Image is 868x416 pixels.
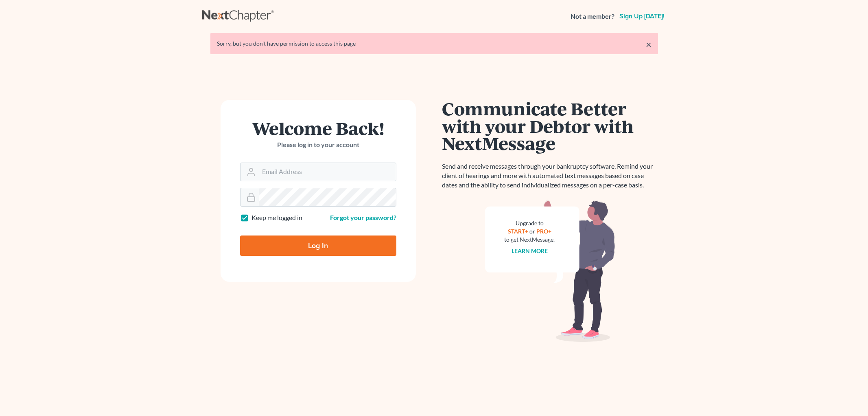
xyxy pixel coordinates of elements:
p: Send and receive messages through your bankruptcy software. Remind your client of hearings and mo... [442,162,658,190]
a: Sign up [DATE]! [618,13,666,20]
strong: Not a member? [571,12,614,21]
input: Email Address [259,163,396,181]
img: nextmessage_bg-59042aed3d76b12b5cd301f8e5b87938c9018125f34e5fa2b7a6b67550977c72.svg [485,200,615,342]
div: Upgrade to [505,219,555,227]
h1: Communicate Better with your Debtor with NextMessage [442,100,658,152]
h1: Welcome Back! [240,119,396,137]
a: × [646,40,652,49]
div: Sorry, but you don't have permission to access this page [217,40,652,48]
a: START+ [508,228,528,235]
input: Log In [240,236,396,256]
span: or [529,228,535,235]
a: PRO+ [536,228,551,235]
label: Keep me logged in [251,213,302,222]
div: to get NextMessage. [505,236,555,244]
a: Forgot your password? [330,214,396,221]
a: Learn more [512,247,548,254]
p: Please log in to your account [240,140,396,150]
